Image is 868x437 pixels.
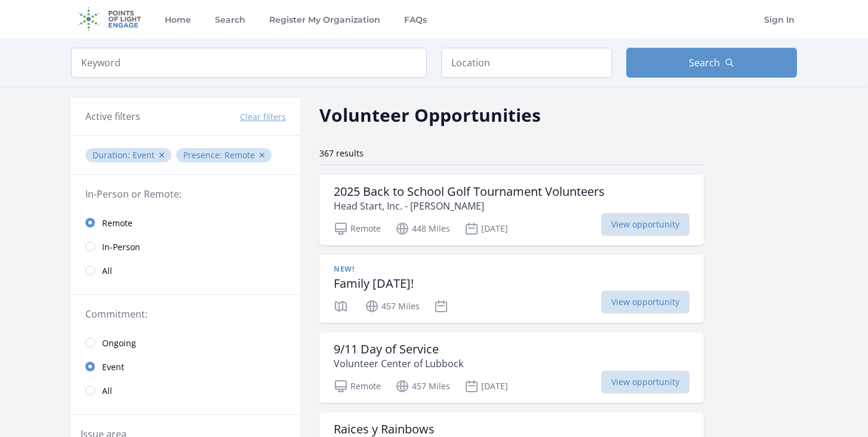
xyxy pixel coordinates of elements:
[224,149,255,161] span: Remote
[319,101,541,128] h2: Volunteer Opportunities
[441,48,612,78] input: Location
[71,235,300,258] a: In-Person
[133,149,155,161] span: Event
[71,211,300,235] a: Remote
[85,187,286,201] legend: In-Person or Remote:
[85,109,140,124] h3: Active filters
[334,264,354,274] span: New!
[93,149,133,161] span: Duration :
[601,213,690,236] span: View opportunity
[258,149,266,161] button: ✕
[240,111,286,123] button: Clear filters
[395,221,450,236] p: 448 Miles
[71,331,300,355] a: Ongoing
[71,355,300,378] a: Event
[334,356,463,371] p: Volunteer Center of Lubbock
[319,175,704,245] a: 2025 Back to School Golf Tournament Volunteers Head Start, Inc. - [PERSON_NAME] Remote 448 Miles ...
[334,422,435,436] h3: Raices y Rainbows
[319,255,704,323] a: New! Family [DATE]! 457 Miles View opportunity
[334,221,381,236] p: Remote
[334,379,381,393] p: Remote
[85,307,286,321] legend: Commitment:
[102,265,112,277] span: All
[601,371,690,393] span: View opportunity
[464,221,508,236] p: [DATE]
[102,217,133,229] span: Remote
[71,258,300,282] a: All
[334,184,605,199] h3: 2025 Back to School Golf Tournament Volunteers
[334,199,605,213] p: Head Start, Inc. - [PERSON_NAME]
[395,379,450,393] p: 457 Miles
[334,342,463,356] h3: 9/11 Day of Service
[334,276,414,291] h3: Family [DATE]!
[689,56,720,70] span: Search
[365,299,420,313] p: 457 Miles
[464,379,508,393] p: [DATE]
[319,333,704,403] a: 9/11 Day of Service Volunteer Center of Lubbock Remote 457 Miles [DATE] View opportunity
[626,48,797,78] button: Search
[158,149,165,161] button: ✕
[102,361,124,373] span: Event
[71,48,427,78] input: Keyword
[601,291,690,313] span: View opportunity
[102,241,140,253] span: In-Person
[102,337,136,349] span: Ongoing
[319,147,364,159] span: 367 results
[71,378,300,402] a: All
[183,149,224,161] span: Presence :
[102,385,112,397] span: All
